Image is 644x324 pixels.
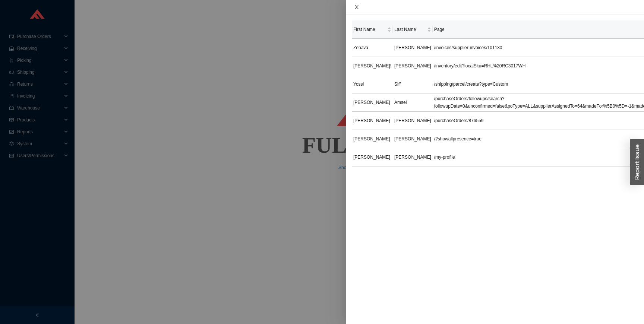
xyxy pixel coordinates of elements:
[352,148,393,166] td: [PERSON_NAME]
[393,20,433,39] th: Last Name sortable
[352,112,393,130] td: [PERSON_NAME]
[352,75,393,93] td: Yossi
[393,39,433,57] td: [PERSON_NAME]
[352,57,393,75] td: [PERSON_NAME]!
[393,112,433,130] td: [PERSON_NAME]
[352,130,393,148] td: [PERSON_NAME]
[352,4,362,10] button: Close
[352,20,393,39] th: First Name sortable
[352,39,393,57] td: Zehava
[393,75,433,93] td: Siff
[393,148,433,166] td: [PERSON_NAME]
[393,93,433,112] td: Amsel
[394,26,426,33] span: Last Name
[352,93,393,112] td: [PERSON_NAME]
[353,26,386,33] span: First Name
[393,57,433,75] td: [PERSON_NAME]
[393,130,433,148] td: [PERSON_NAME]
[354,4,359,10] span: close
